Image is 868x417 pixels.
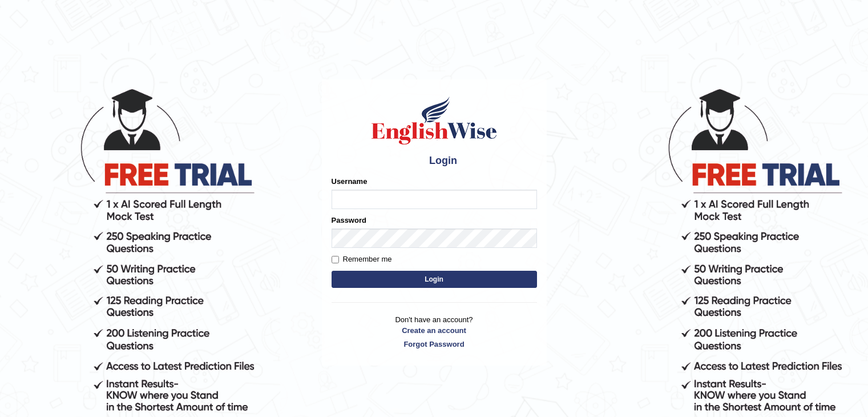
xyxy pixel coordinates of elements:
img: Logo of English Wise sign in for intelligent practice with AI [369,95,499,146]
button: Login [332,271,537,288]
a: Create an account [332,325,537,336]
input: Remember me [332,256,339,263]
label: Remember me [332,254,392,265]
a: Forgot Password [332,339,537,350]
p: Don't have an account? [332,314,537,350]
h4: Login [332,152,537,170]
label: Username [332,176,368,187]
label: Password [332,215,366,226]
